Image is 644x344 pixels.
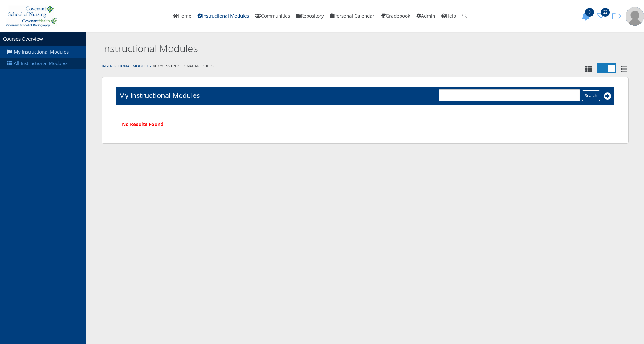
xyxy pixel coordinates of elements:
h1: My Instructional Modules [119,91,200,100]
a: 0 [579,13,595,19]
button: 22 [595,12,610,21]
img: user-profile-default-picture.png [626,7,644,26]
i: Tile [584,66,593,72]
a: 22 [595,13,610,19]
a: Courses Overview [3,36,43,42]
button: 0 [579,12,595,21]
div: My Instructional Modules [86,62,644,71]
i: Add New [604,92,611,100]
span: 22 [601,8,610,17]
a: Instructional Modules [102,63,151,69]
i: List [619,66,629,72]
h2: Instructional Modules [102,42,508,55]
input: Search [582,90,600,101]
span: 0 [585,8,594,17]
div: No Results Found [116,115,614,134]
